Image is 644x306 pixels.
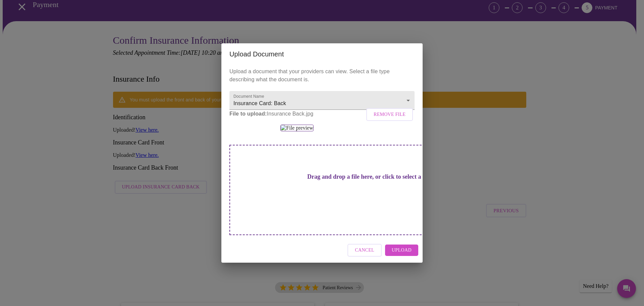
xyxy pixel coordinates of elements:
[229,91,415,110] div: Insurance Card: Back
[229,111,267,117] strong: File to upload:
[276,173,462,180] h3: Drag and drop a file here, or click to select a file
[366,108,413,121] button: Remove File
[229,49,415,59] h2: Upload Document
[355,246,374,255] span: Cancel
[392,246,412,255] span: Upload
[347,244,382,257] button: Cancel
[385,245,418,256] button: Upload
[229,110,415,118] p: Insurance Back.jpg
[280,125,313,131] img: File preview
[229,68,415,84] p: Upload a document that your providers can view. Select a file type describing what the document is.
[374,111,406,119] span: Remove File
